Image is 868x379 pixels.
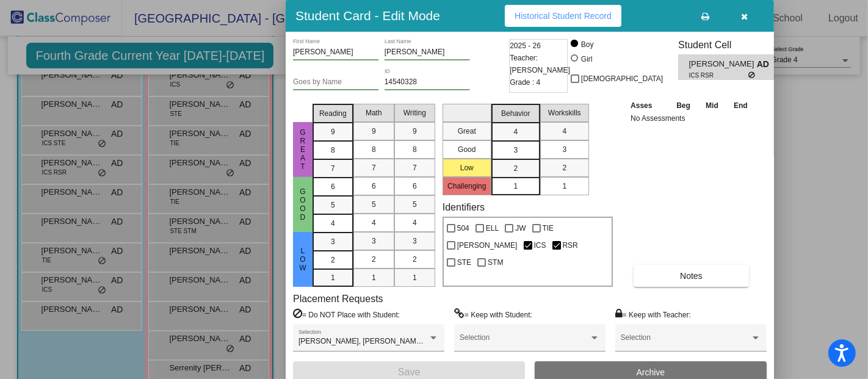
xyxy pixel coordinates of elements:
[513,145,518,156] span: 3
[293,78,378,87] input: goes by name
[637,367,665,377] span: Archive
[372,272,376,283] span: 1
[298,337,552,345] span: [PERSON_NAME], [PERSON_NAME], [PERSON_NAME], [PERSON_NAME]
[372,254,376,265] span: 2
[413,217,417,228] span: 4
[297,187,308,222] span: Good
[615,308,691,320] label: = Keep with Teacher:
[413,254,417,265] span: 2
[488,255,503,270] span: STM
[510,76,540,88] span: Grade : 4
[413,199,417,210] span: 5
[366,107,382,118] span: Math
[372,126,376,137] span: 9
[581,71,663,86] span: [DEMOGRAPHIC_DATA]
[457,255,471,270] span: STE
[562,144,566,155] span: 3
[486,221,499,236] span: ELL
[515,11,612,21] span: Historical Student Record
[580,39,594,50] div: Boy
[331,236,335,247] span: 3
[501,108,530,119] span: Behavior
[331,145,335,156] span: 8
[562,162,566,173] span: 2
[505,5,621,27] button: Historical Student Record
[398,367,420,377] span: Save
[457,221,469,236] span: 504
[757,58,774,71] span: AD
[413,272,417,283] span: 1
[534,238,546,253] span: ICS
[627,112,756,125] td: No Assessments
[454,308,532,320] label: = Keep with Student:
[319,108,347,119] span: Reading
[293,308,400,320] label: = Do NOT Place with Student:
[562,126,566,137] span: 4
[331,126,335,137] span: 9
[680,271,703,281] span: Notes
[634,265,749,287] button: Notes
[372,162,376,173] span: 7
[372,199,376,210] span: 5
[372,217,376,228] span: 4
[678,39,784,51] h3: Student Cell
[331,200,335,211] span: 5
[513,163,518,174] span: 2
[548,107,581,118] span: Workskills
[372,181,376,192] span: 6
[689,58,757,71] span: [PERSON_NAME]
[457,238,518,253] span: [PERSON_NAME]
[331,254,335,265] span: 2
[627,99,668,112] th: Asses
[543,221,554,236] span: TIE
[515,221,526,236] span: JW
[443,201,485,213] label: Identifiers
[510,52,570,76] span: Teacher: [PERSON_NAME]
[689,71,748,80] span: ICS RSR
[331,218,335,229] span: 4
[413,236,417,247] span: 3
[331,272,335,283] span: 1
[698,99,726,112] th: Mid
[331,163,335,174] span: 7
[580,54,593,65] div: Girl
[562,181,566,192] span: 1
[510,40,541,52] span: 2025 - 26
[297,128,308,171] span: Great
[385,78,470,87] input: Enter ID
[372,236,376,247] span: 3
[413,181,417,192] span: 6
[372,144,376,155] span: 8
[668,99,698,112] th: Beg
[513,126,518,137] span: 4
[293,293,383,305] label: Placement Requests
[513,181,518,192] span: 1
[413,144,417,155] span: 8
[563,238,578,253] span: RSR
[295,8,440,23] h3: Student Card - Edit Mode
[297,247,308,272] span: Low
[413,126,417,137] span: 9
[331,181,335,192] span: 6
[413,162,417,173] span: 7
[403,107,426,118] span: Writing
[726,99,755,112] th: End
